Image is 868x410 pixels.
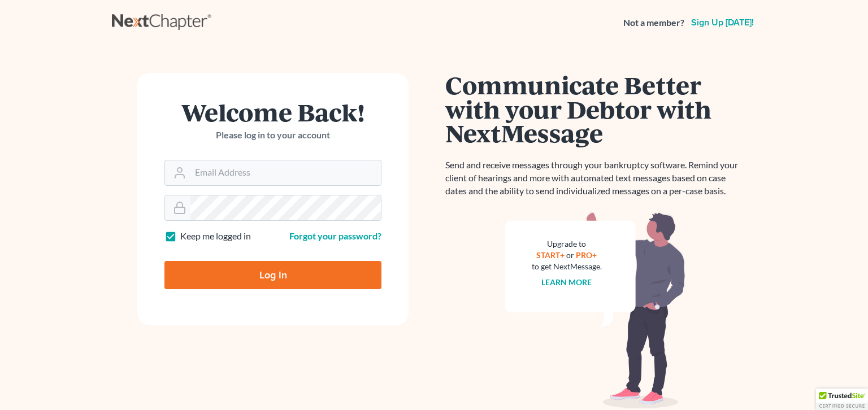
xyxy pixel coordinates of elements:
label: Keep me logged in [180,230,251,243]
a: Sign up [DATE]! [689,18,756,27]
h1: Communicate Better with your Debtor with NextMessage [445,73,745,145]
div: TrustedSite Certified [816,389,868,410]
div: to get NextMessage. [532,261,602,272]
div: Upgrade to [532,238,602,250]
a: PRO+ [576,250,597,260]
p: Please log in to your account [164,129,381,142]
input: Log In [164,261,381,289]
a: Forgot your password? [289,230,381,241]
strong: Not a member? [623,16,684,29]
p: Send and receive messages through your bankruptcy software. Remind your client of hearings and mo... [445,159,745,198]
a: START+ [537,250,565,260]
input: Email Address [190,160,381,185]
a: Learn more [542,277,592,287]
img: nextmessage_bg-59042aed3d76b12b5cd301f8e5b87938c9018125f34e5fa2b7a6b67550977c72.svg [505,211,685,409]
h1: Welcome Back! [164,100,381,124]
span: or [567,250,575,260]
